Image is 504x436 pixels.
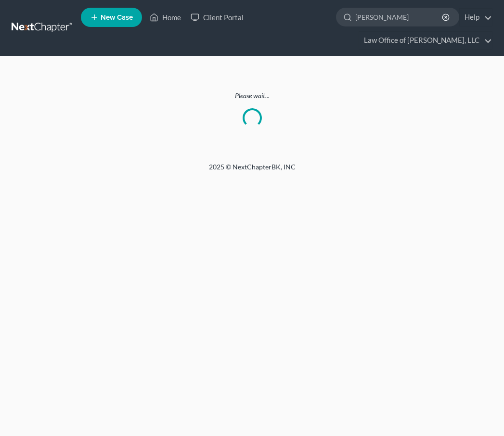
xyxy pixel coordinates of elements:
input: Search by name... [355,8,443,26]
p: Please wait... [12,91,492,101]
a: Help [460,9,492,26]
a: Law Office of [PERSON_NAME], LLC [359,32,492,49]
a: Home [145,9,186,26]
div: 2025 © NextChapterBK, INC [21,162,483,180]
span: New Case [101,14,133,21]
a: Client Portal [186,9,248,26]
